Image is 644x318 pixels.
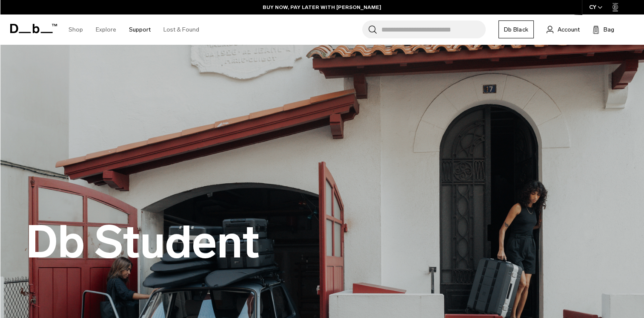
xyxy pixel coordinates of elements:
[26,220,260,265] h2: Db Student
[163,14,199,45] a: Lost & Found
[558,25,580,34] span: Account
[592,24,614,35] button: Bag
[69,14,83,45] a: Shop
[547,24,580,35] a: Account
[498,20,534,38] a: Db Black
[263,3,381,11] a: BUY NOW, PAY LATER WITH [PERSON_NAME]
[604,25,614,34] span: Bag
[62,14,206,45] nav: Main Navigation
[129,14,151,45] a: Support
[96,14,116,45] a: Explore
